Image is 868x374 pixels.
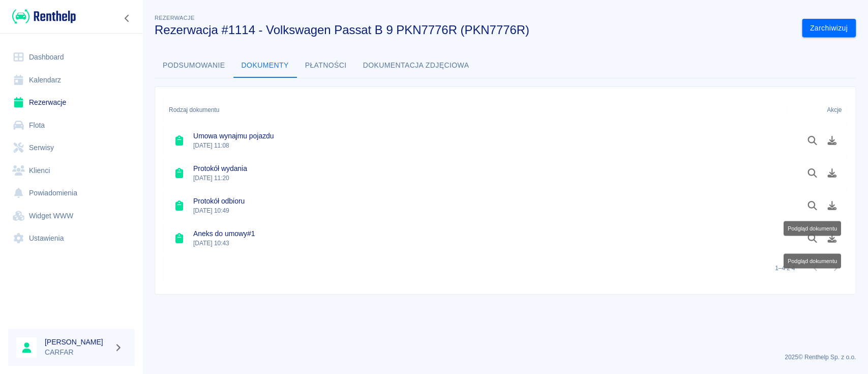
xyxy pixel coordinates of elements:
[45,347,110,358] p: CARFAR
[297,53,355,78] button: Płatności
[802,229,822,247] button: Podgląd dokumentu
[802,132,822,149] button: Podgląd dokumentu
[193,131,274,141] h6: Umowa wynajmu pojazdu
[8,205,135,227] a: Widget WWW
[8,182,135,205] a: Powiadomienia
[193,141,274,150] p: [DATE] 11:08
[802,19,856,38] button: Zarchiwizuj
[822,132,842,149] button: Pobierz dokument
[822,197,842,214] button: Pobierz dokument
[155,15,194,21] span: Rezerwacje
[119,12,135,25] button: Zwiń nawigację
[8,8,76,25] a: Renthelp logo
[8,227,135,250] a: Ustawienia
[155,23,794,37] h3: Rezerwacja #1114 - Volkswagen Passat B 9 PKN7776R (PKN7776R)
[12,8,76,25] img: Renthelp logo
[193,228,255,239] h6: Aneks do umowy #1
[193,239,255,248] p: [DATE] 10:43
[8,46,135,69] a: Dashboard
[169,96,219,124] div: Rodzaj dokumentu
[193,206,245,215] p: [DATE] 10:49
[193,174,247,183] p: [DATE] 11:20
[355,53,477,78] button: Dokumentacja zdjęciowa
[802,197,822,214] button: Podgląd dokumentu
[8,91,135,114] a: Rezerwacje
[784,253,841,268] div: Podgląd dokumentu
[775,264,795,273] p: 1–4 z 4
[787,96,847,124] div: Akcje
[155,353,856,362] p: 2025 © Renthelp Sp. z o.o.
[164,96,787,124] div: Rodzaj dokumentu
[802,164,822,182] button: Podgląd dokumentu
[8,159,135,182] a: Klienci
[827,96,842,124] div: Akcje
[155,53,233,78] button: Podsumowanie
[233,53,297,78] button: Dokumenty
[193,163,247,174] h6: Protokół wydania
[822,229,842,247] button: Pobierz dokument
[8,114,135,137] a: Flota
[8,69,135,92] a: Kalendarz
[8,136,135,159] a: Serwisy
[822,164,842,182] button: Pobierz dokument
[45,337,110,347] h6: [PERSON_NAME]
[784,221,841,236] div: Podgląd dokumentu
[193,196,245,206] h6: Protokół odbioru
